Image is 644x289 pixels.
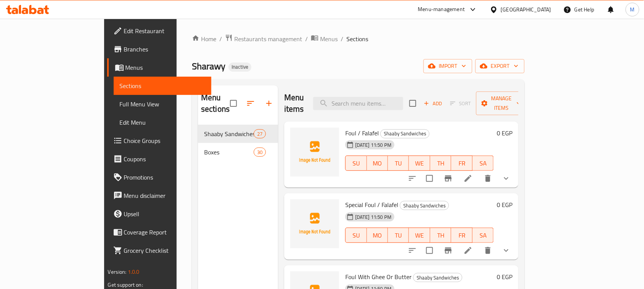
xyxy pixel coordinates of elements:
[430,156,451,171] button: TH
[370,158,385,169] span: MO
[260,94,278,112] button: Add section
[403,241,422,260] button: sort-choices
[451,228,472,243] button: FR
[107,223,212,241] a: Coverage Report
[451,156,472,171] button: FR
[229,63,251,72] div: Inactive
[391,230,406,241] span: TU
[204,129,254,138] span: Shaaby Sandwiches
[380,129,430,138] div: Shaaby Sandwiches
[400,201,449,210] span: Shaaby Sandwiches
[204,148,254,157] span: Boxes
[254,130,266,138] span: 27
[229,64,251,70] span: Inactive
[107,132,212,150] a: Choice Groups
[124,173,206,182] span: Promotions
[241,94,260,112] span: Sort sections
[120,100,206,109] span: Full Menu View
[412,158,427,169] span: WE
[497,199,512,210] h6: 0 EGP
[422,242,438,258] span: Select to update
[482,94,521,113] span: Manage items
[481,61,518,71] span: export
[367,156,388,171] button: MO
[413,273,462,282] div: Shaaby Sandwiches
[501,5,551,14] div: [GEOGRAPHIC_DATA]
[124,154,206,164] span: Coupons
[320,34,338,43] span: Menus
[352,214,394,221] span: [DATE] 11:50 PM
[345,127,379,139] span: Foul / Falafel
[345,199,398,210] span: Special Foul / Falafel
[254,129,266,138] div: items
[454,158,469,169] span: FR
[345,156,367,171] button: SU
[421,98,445,109] span: Add item
[114,95,212,113] a: Full Menu View
[497,128,512,138] h6: 0 EGP
[254,148,266,157] div: items
[479,169,497,188] button: delete
[192,34,525,44] nav: breadcrumb
[107,150,212,168] a: Coupons
[430,61,466,71] span: import
[124,45,206,54] span: Branches
[497,241,515,260] button: show more
[381,129,429,138] span: Shaaby Sandwiches
[367,228,388,243] button: MO
[341,34,343,43] li: /
[391,158,406,169] span: TU
[430,228,451,243] button: TH
[502,246,511,255] svg: Show Choices
[198,122,278,164] nav: Menu sections
[107,241,212,260] a: Grocery Checklist
[107,22,212,40] a: Edit Restaurant
[370,230,385,241] span: MO
[423,59,472,73] button: import
[473,228,494,243] button: SA
[107,40,212,58] a: Branches
[502,174,511,183] svg: Show Choices
[198,143,278,161] div: Boxes30
[107,205,212,223] a: Upsell
[108,267,127,277] span: Version:
[345,271,412,283] span: Foul With Ghee Or Butter
[219,34,222,43] li: /
[345,228,367,243] button: SU
[352,141,394,149] span: [DATE] 11:50 PM
[124,246,206,255] span: Grocery Checklist
[107,58,212,77] a: Menus
[126,63,206,72] span: Menus
[290,128,339,177] img: Foul / Falafel
[201,92,230,115] h2: Menu sections
[418,5,465,14] div: Menu-management
[114,113,212,132] a: Edit Menu
[439,169,457,188] button: Branch-specific-item
[464,174,473,183] a: Edit menu item
[124,209,206,218] span: Upsell
[423,99,443,108] span: Add
[225,95,241,111] span: Select all sections
[473,156,494,171] button: SA
[630,5,635,14] span: M
[349,230,364,241] span: SU
[497,271,512,282] h6: 0 EGP
[128,267,140,277] span: 1.0.0
[254,149,266,156] span: 30
[476,158,491,169] span: SA
[346,34,368,43] span: Sections
[311,34,338,44] a: Menus
[400,201,449,210] div: Shaaby Sandwiches
[403,169,422,188] button: sort-choices
[439,241,457,260] button: Branch-specific-item
[409,228,430,243] button: WE
[120,118,206,127] span: Edit Menu
[414,273,462,282] span: Shaaby Sandwiches
[388,228,409,243] button: TU
[497,169,515,188] button: show more
[284,92,304,115] h2: Menu items
[412,230,427,241] span: WE
[422,170,438,186] span: Select to update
